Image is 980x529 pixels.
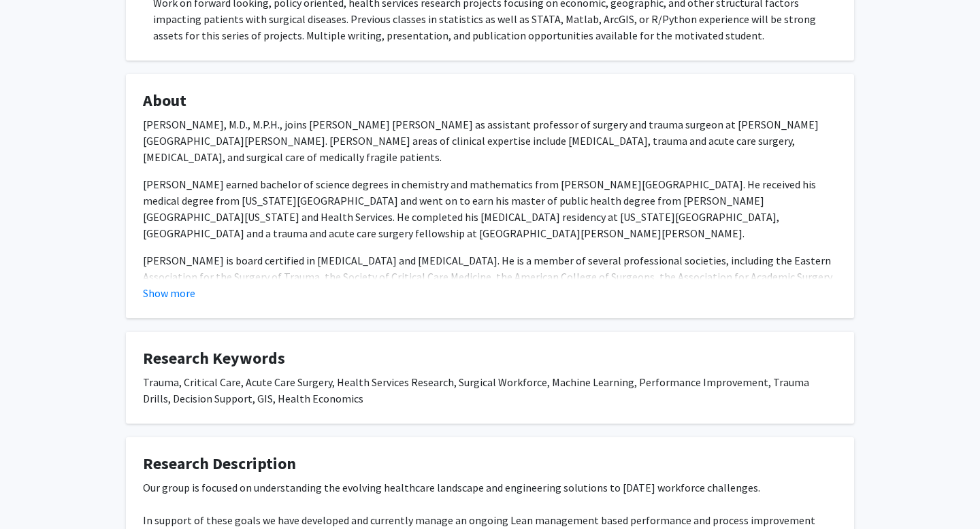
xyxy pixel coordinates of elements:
iframe: Chat [10,468,58,519]
p: [PERSON_NAME] is board certified in [MEDICAL_DATA] and [MEDICAL_DATA]. He is a member of several ... [143,252,837,301]
p: [PERSON_NAME] earned bachelor of science degrees in chemistry and mathematics from [PERSON_NAME][... [143,176,837,241]
div: Trauma, Critical Care, Acute Care Surgery, Health Services Research, Surgical Workforce, Machine ... [143,374,837,407]
h4: Research Keywords [143,349,837,369]
p: [PERSON_NAME], M.D., M.P.H., joins [PERSON_NAME] [PERSON_NAME] as assistant professor of surgery ... [143,116,837,165]
h4: About [143,91,837,111]
h4: Research Description [143,454,837,474]
button: Show more [143,285,195,301]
